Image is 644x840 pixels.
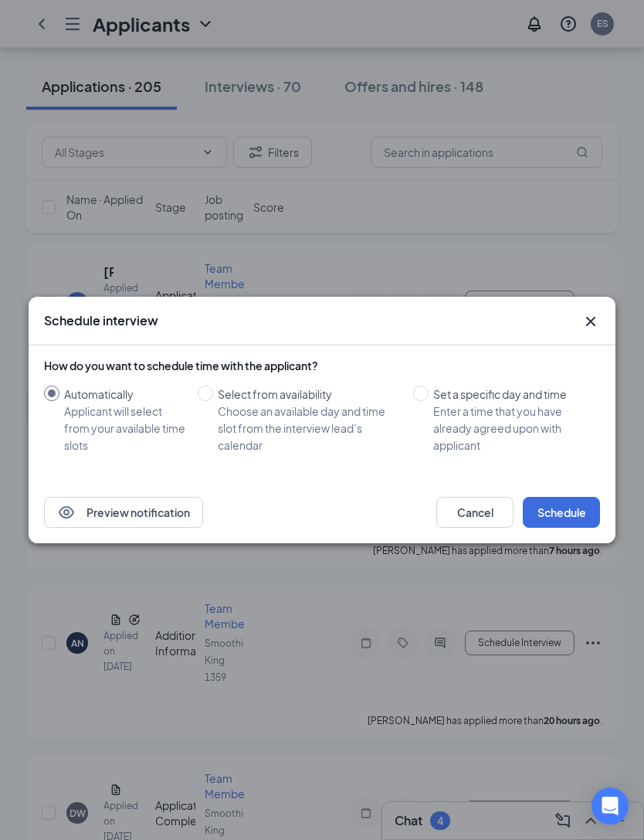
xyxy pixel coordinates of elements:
[218,403,401,454] div: Choose an available day and time slot from the interview lead’s calendar
[523,497,600,528] button: Schedule
[436,497,514,528] button: Cancel
[44,497,203,528] button: EyePreview notification
[433,403,588,454] div: Enter a time that you have already agreed upon with applicant
[581,312,600,331] svg: Cross
[218,386,401,403] div: Select from availability
[64,386,185,403] div: Automatically
[64,403,185,454] div: Applicant will select from your available time slots
[57,503,76,522] svg: Eye
[44,312,158,329] h3: Schedule interview
[581,312,600,331] button: Close
[433,386,588,403] div: Set a specific day and time
[591,787,629,825] div: Open Intercom Messenger
[44,358,600,373] div: How do you want to schedule time with the applicant?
